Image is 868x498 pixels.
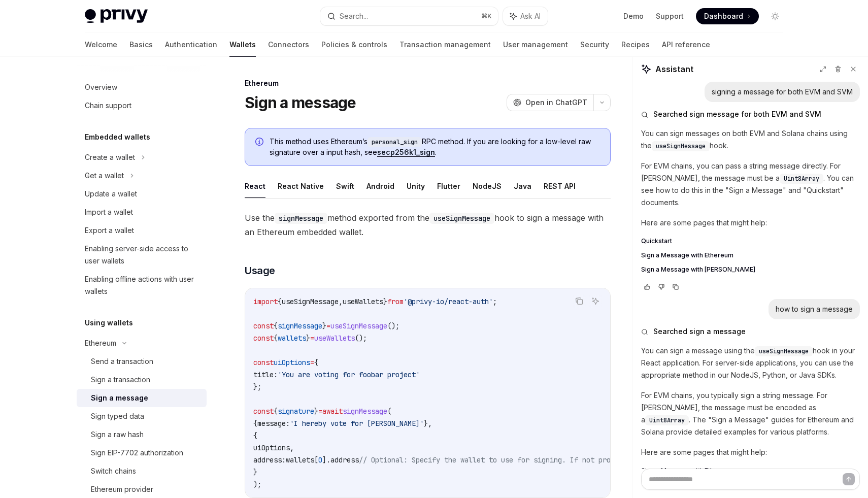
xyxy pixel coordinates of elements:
button: Unity [407,174,425,198]
span: , [339,297,343,306]
button: Searched sign message for both EVM and SVM [641,109,860,119]
button: Swift [336,174,354,198]
span: title: [253,370,278,379]
div: Create a wallet [85,151,135,163]
a: Sign EIP-7702 authorization [77,444,207,462]
button: Android [366,174,394,198]
span: Ask AI [520,11,541,21]
button: NodeJS [473,174,502,198]
a: Security [580,32,609,57]
span: import [253,297,278,306]
div: Search... [340,10,368,22]
span: } [253,468,257,477]
span: message: [257,419,290,428]
span: useWallets [314,334,355,343]
button: Java [514,174,531,198]
button: Toggle dark mode [767,8,783,24]
span: useSignMessage [282,297,339,306]
span: 'I hereby vote for [PERSON_NAME]' [290,419,424,428]
div: Sign EIP-7702 authorization [91,447,183,459]
div: Sign a raw hash [91,428,144,441]
span: ); [253,480,261,489]
a: Demo [623,11,644,21]
span: (); [387,321,399,330]
span: wallets [286,455,314,464]
h1: Sign a message [245,93,356,112]
span: = [310,334,314,343]
div: Ethereum [245,78,611,88]
button: React Native [278,174,324,198]
span: { [278,297,282,306]
a: Sign typed data [77,407,207,425]
span: Quickstart [641,237,672,245]
a: Enabling offline actions with user wallets [77,270,207,301]
span: const [253,358,274,367]
div: Ethereum [85,337,116,349]
span: 'You are voting for foobar project' [278,370,420,379]
span: } [383,297,387,306]
button: Copy the contents from the code block [573,294,586,308]
span: { [253,419,257,428]
span: { [314,358,318,367]
a: Sign a transaction [77,371,207,389]
span: useSignMessage [656,142,706,150]
a: Chain support [77,96,207,115]
a: Sign a message [77,389,207,407]
a: Switch chains [77,462,207,480]
p: Here are some pages that might help: [641,446,860,458]
button: Ask AI [589,294,602,308]
span: '@privy-io/react-auth' [404,297,493,306]
a: Export a wallet [77,221,207,240]
span: // Optional: Specify the wallet to use for signing. If not provided, the first wallet will be used. [359,455,761,464]
span: address: [253,455,286,464]
span: } [314,407,318,416]
a: Import a wallet [77,203,207,221]
h5: Embedded wallets [85,131,150,143]
span: } [306,334,310,343]
span: This method uses Ethereum’s RPC method. If you are looking for a low-level raw signature over a i... [270,137,600,157]
span: = [326,321,330,330]
span: Usage [245,263,275,278]
div: Get a wallet [85,170,124,182]
button: Open in ChatGPT [507,94,593,111]
svg: Info [255,138,265,148]
span: { [274,321,278,330]
span: Searched sign message for both EVM and SVM [653,109,821,119]
p: Here are some pages that might help: [641,217,860,229]
span: from [387,297,404,306]
img: light logo [85,9,148,23]
span: = [310,358,314,367]
span: (); [355,334,367,343]
span: Dashboard [704,11,743,21]
span: useSignMessage [759,347,809,355]
span: const [253,321,274,330]
span: } [322,321,326,330]
span: useWallets [343,297,383,306]
a: Sign a Message with [PERSON_NAME] [641,265,860,274]
a: API reference [662,32,710,57]
h5: Using wallets [85,317,133,329]
span: , [290,443,294,452]
span: Sign a Message with Ethereum [641,467,733,475]
a: Welcome [85,32,117,57]
a: Support [656,11,684,21]
div: Import a wallet [85,206,133,218]
span: { [253,431,257,440]
span: { [274,407,278,416]
a: Wallets [229,32,256,57]
button: Ask AI [503,7,548,25]
span: Use the method exported from the hook to sign a message with an Ethereum embedded wallet. [245,211,611,239]
a: Send a transaction [77,352,207,371]
button: React [245,174,265,198]
span: [ [314,455,318,464]
button: Search...⌘K [320,7,498,25]
div: Enabling offline actions with user wallets [85,273,201,297]
span: Assistant [655,63,693,75]
button: Send message [843,473,855,485]
a: User management [503,32,568,57]
span: uiOptions [274,358,310,367]
span: Uint8Array [649,416,685,424]
span: Searched sign a message [653,326,746,337]
p: For EVM chains, you typically sign a string message. For [PERSON_NAME], the message must be encod... [641,389,860,438]
code: useSignMessage [429,213,494,224]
